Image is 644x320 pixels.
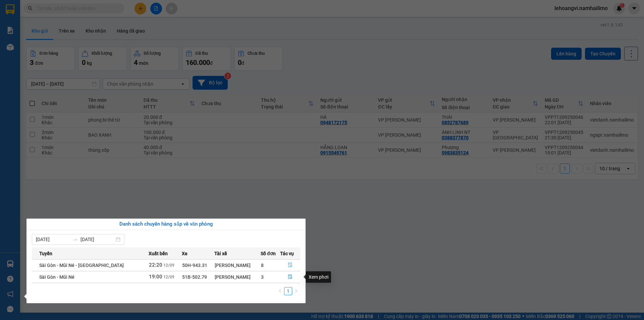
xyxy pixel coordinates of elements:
span: Xuất bến [149,250,168,257]
span: left [278,289,282,293]
span: Sài Gòn - Mũi Né [39,274,74,280]
div: [PERSON_NAME] [215,273,260,281]
span: 12/09 [163,263,174,268]
span: 19:00 [149,274,162,280]
button: left [276,287,284,295]
span: Tuyến [39,250,52,257]
li: 1 [284,287,292,295]
input: Từ ngày [36,236,70,243]
input: Đến ngày [80,236,114,243]
li: Next Page [292,287,300,295]
span: 3 [261,274,264,280]
span: Xe [182,250,187,257]
span: Tác vụ [280,250,294,257]
span: 22:20 [149,262,162,268]
div: [PERSON_NAME] [215,262,260,269]
a: 1 [284,287,292,295]
button: file-done [280,260,300,271]
span: file-done [288,263,292,268]
button: file-done [280,272,300,282]
span: file-done [288,274,292,280]
span: 51B-502.79 [182,274,207,280]
div: Danh sách chuyến hàng sắp về văn phòng [32,220,300,228]
span: swap-right [72,237,78,242]
span: Số đơn [261,250,276,257]
span: 12/09 [163,275,174,279]
span: 8 [261,263,264,268]
span: right [294,289,298,293]
span: Tài xế [214,250,227,257]
span: Sài Gòn - Mũi Né - [GEOGRAPHIC_DATA] [39,263,124,268]
span: to [72,237,78,242]
li: Previous Page [276,287,284,295]
span: 50H-943.31 [182,263,207,268]
button: right [292,287,300,295]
